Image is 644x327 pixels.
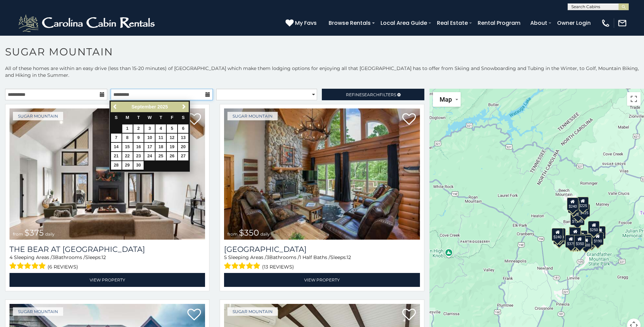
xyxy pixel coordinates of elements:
[126,115,129,120] span: Monday
[181,104,187,109] span: Next
[155,124,166,133] a: 4
[527,17,551,29] a: About
[325,17,374,29] a: Browse Rentals
[577,197,589,210] div: $225
[347,254,351,260] span: 12
[227,307,278,316] a: Sugar Mountain
[10,108,205,240] img: The Bear At Sugar Mountain
[295,19,317,27] span: My Favs
[224,254,420,271] div: Sleeping Areas / Bathrooms / Sleeps:
[567,197,578,210] div: $240
[52,254,55,260] span: 3
[178,152,188,160] a: 27
[167,152,177,160] a: 26
[48,262,78,271] span: (6 reviews)
[474,17,524,29] a: Rental Program
[584,234,595,247] div: $195
[144,152,155,160] a: 24
[13,231,23,237] span: from
[601,18,610,28] img: phone-regular-white.png
[155,134,166,142] a: 11
[554,17,594,29] a: Owner Login
[10,273,205,287] a: View Property
[552,228,563,241] div: $240
[182,115,184,120] span: Saturday
[167,134,177,142] a: 12
[322,89,424,100] a: RefineSearchFilters
[148,115,152,120] span: Wednesday
[133,152,144,160] a: 23
[402,113,416,127] a: Add to favorites
[227,112,278,120] a: Sugar Mountain
[13,307,63,316] a: Sugar Mountain
[565,235,577,248] div: $375
[137,115,140,120] span: Tuesday
[178,143,188,151] a: 20
[111,161,122,170] a: 28
[113,104,118,109] span: Previous
[133,124,144,133] a: 2
[17,13,158,33] img: White-1-2.png
[115,115,117,120] span: Sunday
[178,124,188,133] a: 6
[158,104,168,109] span: 2025
[578,204,590,217] div: $125
[227,231,238,237] span: from
[122,152,133,160] a: 22
[187,308,201,322] a: Add to favorites
[377,17,430,29] a: Local Area Guide
[434,17,471,29] a: Real Estate
[178,134,188,142] a: 13
[111,103,120,111] a: Previous
[122,143,133,151] a: 15
[10,254,205,271] div: Sleeping Areas / Bathrooms / Sleeps:
[13,112,63,120] a: Sugar Mountain
[131,104,156,109] span: September
[160,115,162,120] span: Thursday
[580,236,592,249] div: $500
[133,161,144,170] a: 30
[144,134,155,142] a: 10
[260,231,270,237] span: daily
[171,115,173,120] span: Friday
[618,18,627,28] img: mail-regular-white.png
[362,92,380,97] span: Search
[627,92,641,106] button: Toggle fullscreen view
[402,308,416,322] a: Add to favorites
[122,161,133,170] a: 29
[122,124,133,133] a: 1
[224,254,227,260] span: 5
[239,228,259,238] span: $350
[180,103,188,111] a: Next
[102,254,106,260] span: 12
[594,226,606,239] div: $155
[570,227,581,240] div: $265
[144,124,155,133] a: 3
[111,143,122,151] a: 14
[111,134,122,142] a: 7
[569,227,581,240] div: $190
[286,19,318,28] a: My Favs
[155,152,166,160] a: 25
[133,143,144,151] a: 16
[266,254,269,260] span: 3
[576,230,588,243] div: $200
[433,92,461,107] button: Change map style
[10,108,205,240] a: The Bear At Sugar Mountain from $375 daily
[45,231,55,237] span: daily
[111,152,122,160] a: 21
[24,228,44,238] span: $375
[592,232,604,245] div: $190
[440,96,452,103] span: Map
[224,273,420,287] a: View Property
[224,245,420,254] a: [GEOGRAPHIC_DATA]
[224,108,420,240] img: Grouse Moor Lodge
[133,134,144,142] a: 9
[144,143,155,151] a: 17
[574,235,585,248] div: $350
[122,134,133,142] a: 8
[224,245,420,254] h3: Grouse Moor Lodge
[155,143,166,151] a: 18
[346,92,396,97] span: Refine Filters
[167,124,177,133] a: 5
